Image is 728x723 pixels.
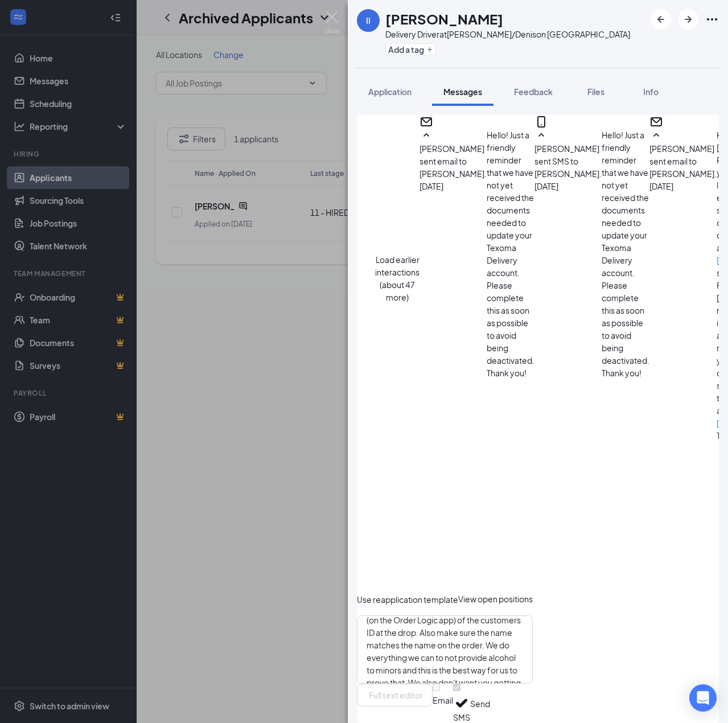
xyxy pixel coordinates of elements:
button: Send [470,684,490,723]
span: [PERSON_NAME] sent SMS to [PERSON_NAME]. [534,143,602,179]
span: [DATE] [649,180,673,192]
svg: SmallChevronUp [649,129,663,142]
span: Hello! Just a friendly reminder that we have not yet received the documents needed to update your... [487,130,534,378]
span: [DATE] [534,180,558,192]
textarea: Hello, This is Texoma Delivery. Its been brought to our attention that you did not take a picture... [357,615,533,684]
svg: ArrowRight [681,13,695,26]
button: ArrowRight [678,9,698,30]
span: Feedback [514,87,553,97]
button: Full text editorPen [357,684,433,706]
span: [PERSON_NAME] sent email to [PERSON_NAME]. [419,143,487,179]
button: PlusAdd a tag [385,43,436,55]
span: [DATE] [419,180,443,192]
h1: [PERSON_NAME] [385,9,503,28]
span: Files [587,87,604,97]
svg: Ellipses [705,13,719,26]
span: Application [368,87,412,97]
svg: Email [649,115,663,129]
span: Use reapplication template [357,594,458,605]
span: Hello! Just a friendly reminder that we have not yet received the documents needed to update your... [602,130,649,378]
svg: MobileSms [534,115,548,129]
div: Open Intercom Messenger [689,684,717,712]
div: Email [433,695,453,706]
span: [PERSON_NAME] sent email to [PERSON_NAME]. [649,143,717,179]
span: Messages [443,87,482,97]
div: SMS [453,712,470,723]
input: SMS [453,684,460,691]
div: II [366,15,371,26]
button: ArrowLeftNew [651,9,671,30]
svg: ArrowLeftNew [654,13,668,26]
svg: SmallChevronUp [419,129,433,142]
svg: Email [419,115,433,129]
span: Info [643,87,659,97]
svg: Checkmark [453,695,470,712]
span: View open positions [458,594,533,604]
div: Delivery Driver at [PERSON_NAME]/Denison [GEOGRAPHIC_DATA] [385,28,630,40]
button: Load earlier interactions (about 47 more) [375,253,419,303]
svg: SmallChevronUp [534,129,548,142]
svg: Plus [426,46,433,53]
input: Email [433,684,440,691]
